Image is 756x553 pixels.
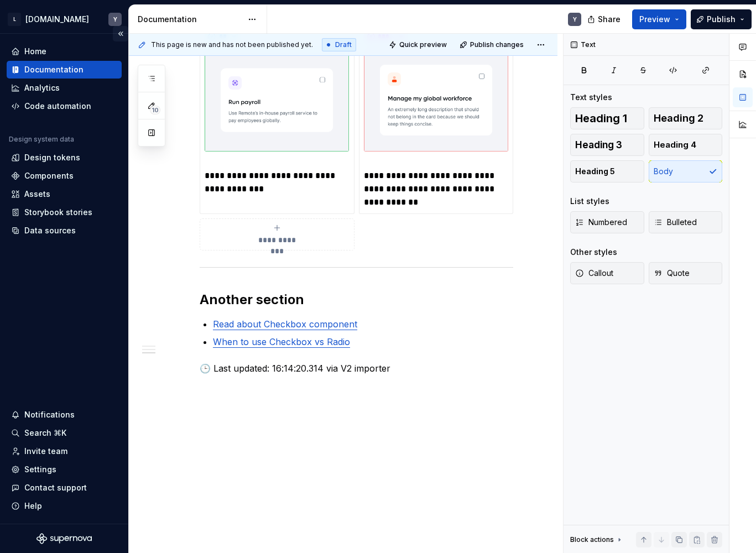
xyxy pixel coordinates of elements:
div: Search ⌘K [24,427,66,439]
div: Y [573,15,577,24]
div: Settings [24,464,56,475]
a: Home [7,43,122,60]
div: Y [113,15,117,24]
div: Block actions [570,535,614,544]
span: Preview [639,14,670,25]
p: 🕒 Last updated: 16:14:20.314 via V2 importer [200,362,513,375]
span: Numbered [575,217,627,228]
span: Bulleted [654,217,697,228]
span: Publish changes [470,40,524,49]
span: Share [598,14,621,25]
button: Collapse sidebar [113,26,128,41]
button: Heading 4 [649,134,723,156]
span: Heading 3 [575,139,622,150]
span: Quote [654,268,690,279]
div: Documentation [24,64,84,75]
div: Notifications [24,409,75,420]
div: Text styles [570,92,612,103]
span: Quick preview [399,40,447,49]
span: Callout [575,268,613,279]
a: Documentation [7,61,122,79]
div: Design system data [9,135,74,144]
a: Design tokens [7,149,122,166]
button: Numbered [570,211,644,233]
a: Storybook stories [7,204,122,221]
button: Notifications [7,406,122,424]
button: Heading 3 [570,134,644,156]
div: Invite team [24,446,67,457]
div: Storybook stories [24,207,92,218]
a: Components [7,167,122,185]
a: Data sources [7,222,122,239]
a: Analytics [7,79,122,97]
div: Code automation [24,101,91,112]
a: When to use Checkbox vs Radio [213,336,350,347]
img: b4950964-b6de-4029-982d-03c9c145d5e4.png [364,49,508,152]
div: Block actions [570,532,624,547]
span: Heading 1 [575,113,627,124]
a: Assets [7,185,122,203]
div: Contact support [24,482,87,493]
button: Quick preview [385,37,452,53]
span: Heading 5 [575,166,615,177]
button: Callout [570,262,644,284]
div: List styles [570,196,609,207]
button: Search ⌘K [7,424,122,442]
a: Invite team [7,442,122,460]
button: Help [7,497,122,515]
div: Help [24,500,42,512]
button: L[DOMAIN_NAME]Y [2,7,126,31]
svg: Supernova Logo [37,533,92,544]
a: Settings [7,461,122,478]
div: Assets [24,189,50,200]
div: Other styles [570,247,617,258]
span: Heading 2 [654,113,703,124]
button: Quote [649,262,723,284]
div: [DOMAIN_NAME] [25,14,89,25]
button: Publish [691,9,752,29]
div: Data sources [24,225,76,236]
a: Code automation [7,97,122,115]
span: Publish [707,14,736,25]
div: Home [24,46,46,57]
img: 04eaffba-bae5-4724-b594-09286747c067.png [205,49,349,152]
button: Heading 1 [570,107,644,129]
a: Read about Checkbox component [213,319,357,330]
div: Analytics [24,82,60,93]
button: Preview [632,9,686,29]
div: Documentation [138,14,242,25]
span: Heading 4 [654,139,696,150]
button: Publish changes [456,37,529,53]
button: Share [582,9,628,29]
button: Heading 5 [570,160,644,182]
div: Components [24,170,74,181]
span: 10 [150,106,160,114]
span: This page is new and has not been published yet. [151,40,313,49]
div: L [8,13,21,26]
span: Draft [335,40,352,49]
h2: Another section [200,291,513,309]
div: Design tokens [24,152,80,163]
button: Contact support [7,479,122,497]
button: Heading 2 [649,107,723,129]
button: Bulleted [649,211,723,233]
